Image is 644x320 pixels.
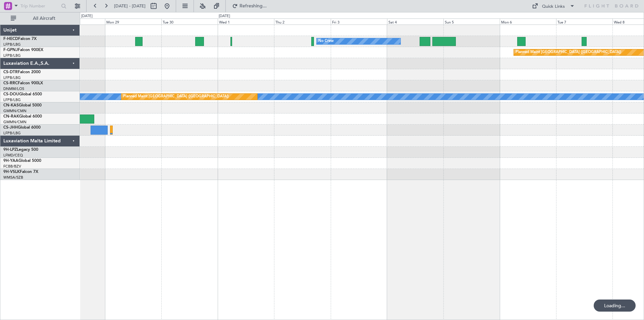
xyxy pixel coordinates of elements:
a: GMMN/CMN [3,108,26,113]
a: 9H-YAAGlobal 5000 [3,159,41,163]
div: Tue 7 [556,18,612,25]
a: CS-RRCFalcon 900LX [3,81,43,85]
div: Wed 1 [218,18,274,25]
div: Tue 30 [161,18,218,25]
span: 9H-YAA [3,159,18,163]
span: All Aircraft [17,16,71,21]
span: CS-DTR [3,70,18,74]
div: Loading... [594,300,636,312]
span: CN-RAK [3,115,19,119]
span: [DATE] - [DATE] [114,3,146,9]
div: Sat 4 [387,18,443,25]
div: [DATE] [219,13,230,19]
span: 9H-VSLK [3,170,20,174]
button: Quick Links [529,1,578,11]
span: CS-RRC [3,81,18,85]
a: DNMM/LOS [3,86,24,91]
a: 9H-VSLKFalcon 7X [3,170,38,174]
button: All Aircraft [7,13,73,24]
a: CN-KASGlobal 5000 [3,103,42,107]
span: F-HECD [3,37,18,41]
a: LFPB/LBG [3,75,21,80]
a: LFPB/LBG [3,131,21,136]
a: F-GPNJFalcon 900EX [3,48,43,52]
div: Sun 5 [443,18,500,25]
div: No Crew [318,36,334,46]
span: F-GPNJ [3,48,18,52]
a: WMSA/SZB [3,175,23,180]
a: LFMD/CEQ [3,153,23,158]
button: Refreshing... [229,1,269,11]
div: Thu 2 [274,18,330,25]
a: LFPB/LBG [3,53,21,58]
a: LFPB/LBG [3,97,21,102]
span: CS-JHH [3,126,18,130]
a: CS-JHHGlobal 6000 [3,126,41,130]
div: Planned Maint [GEOGRAPHIC_DATA] ([GEOGRAPHIC_DATA]) [516,47,621,57]
span: CS-DOU [3,92,19,96]
span: 9H-LPZ [3,148,17,152]
a: F-HECDFalcon 7X [3,37,37,41]
a: CS-DTRFalcon 2000 [3,70,41,74]
div: Mon 29 [105,18,161,25]
div: Quick Links [542,3,565,10]
a: LFPB/LBG [3,42,21,47]
div: [DATE] [81,13,93,19]
a: CS-DOUGlobal 6500 [3,92,42,96]
a: 9H-LPZLegacy 500 [3,148,38,152]
a: GMMN/CMN [3,120,26,125]
div: Fri 3 [331,18,387,25]
span: CN-KAS [3,103,19,107]
div: Mon 6 [500,18,556,25]
a: CN-RAKGlobal 6000 [3,115,42,119]
div: Planned Maint [GEOGRAPHIC_DATA] ([GEOGRAPHIC_DATA]) [123,92,229,102]
a: FCBB/BZV [3,164,21,169]
input: Trip Number [20,1,59,11]
span: Refreshing... [239,4,267,8]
